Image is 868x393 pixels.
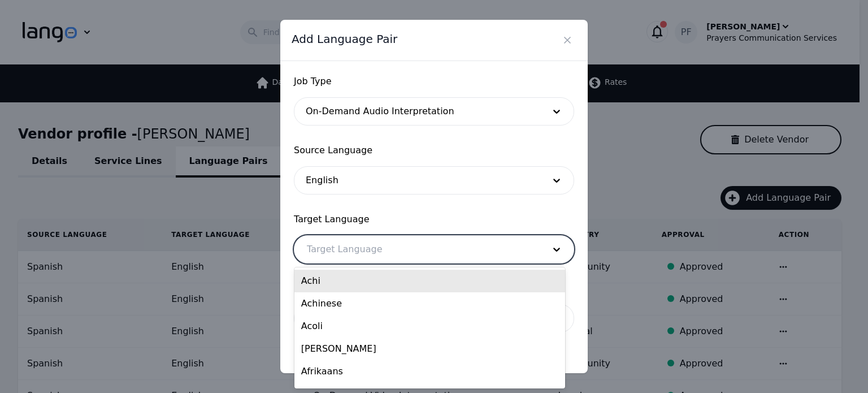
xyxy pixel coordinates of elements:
[294,360,565,383] div: Afrikaans
[294,144,574,157] span: Source Language
[294,315,565,338] div: Acoli
[294,292,565,315] div: Achinese
[292,31,397,47] span: Add Language Pair
[294,213,574,226] span: Target Language
[294,338,565,360] div: [PERSON_NAME]
[294,270,565,292] div: Achi
[294,75,574,88] span: Job Type
[558,31,576,49] button: Close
